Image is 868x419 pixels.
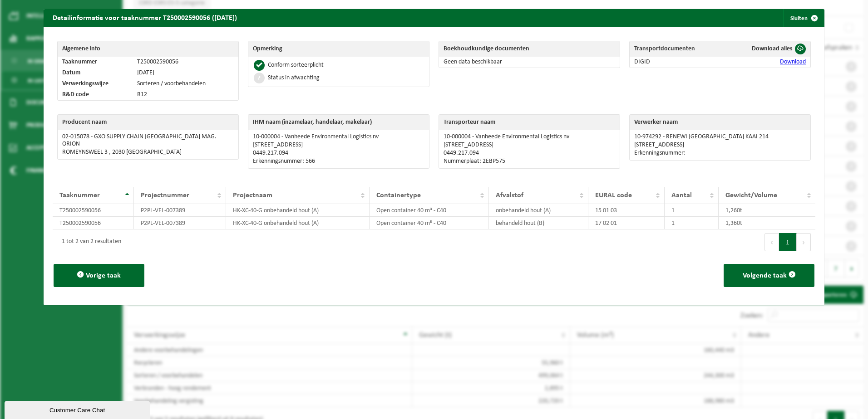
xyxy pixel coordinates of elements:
button: Volgende taak [724,264,814,287]
td: DIGID [630,57,725,68]
th: IHM naam (inzamelaar, handelaar, makelaar) [248,115,429,130]
button: Vorige taak [54,264,144,287]
a: Download [780,58,806,65]
p: 02-015078 - GXO SUPPLY CHAIN [GEOGRAPHIC_DATA] MAG. ORION [62,133,234,148]
td: Sorteren / voorbehandelen [133,78,238,89]
p: Erkenningsnummer: 566 [253,158,424,165]
td: Taaknummer [58,57,133,68]
th: Producent naam [58,115,238,130]
button: Next [797,233,811,251]
td: [DATE] [133,68,238,78]
th: Transporteur naam [439,115,620,130]
span: Vorige taak [86,272,121,279]
td: Open container 40 m³ - C40 [370,217,489,229]
td: HK-XC-40-G onbehandeld hout (A) [226,217,370,229]
p: [STREET_ADDRESS] [253,141,424,149]
th: Verwerker naam [630,115,810,130]
span: Volgende taak [743,272,787,279]
td: R12 [133,89,238,100]
td: 1 [665,204,718,217]
span: Projectnummer [141,192,189,199]
td: 1,260t [719,204,816,217]
td: T250002590056 [53,204,134,217]
span: EURAL code [595,192,632,199]
p: 0449.217.094 [444,150,615,157]
td: 1 [665,217,718,229]
p: ROMEYNSWEEL 3 , 2030 [GEOGRAPHIC_DATA] [62,149,234,156]
th: Transportdocumenten [630,41,725,57]
span: Afvalstof [496,192,523,199]
p: [STREET_ADDRESS] [444,141,615,149]
div: 1 tot 2 van 2 resultaten [57,234,121,250]
button: Sluiten [783,9,824,27]
span: Taaknummer [59,192,100,199]
p: 10-974292 - RENEWI [GEOGRAPHIC_DATA] KAAI 214 [634,133,806,141]
td: HK-XC-40-G onbehandeld hout (A) [226,204,370,217]
td: 17 02 01 [588,217,665,229]
span: Aantal [671,192,692,199]
td: Geen data beschikbaar [439,57,620,68]
th: Opmerking [248,41,429,57]
td: onbehandeld hout (A) [489,204,588,217]
p: Nummerplaat: 2EBP575 [444,158,615,165]
td: Open container 40 m³ - C40 [370,204,489,217]
th: Boekhoudkundige documenten [439,41,620,57]
th: Algemene info [58,41,238,57]
h2: Detailinformatie voor taaknummer T250002590056 ([DATE]) [44,9,246,26]
td: 15 01 03 [588,204,665,217]
td: Verwerkingswijze [58,78,133,89]
span: Containertype [376,192,421,199]
p: 0449.217.094 [253,150,424,157]
span: Download alles [752,45,793,52]
td: 1,360t [719,217,816,229]
p: 10-000004 - Vanheede Environmental Logistics nv [444,133,615,141]
td: P2PL-VEL-007389 [134,217,226,229]
td: behandeld hout (B) [489,217,588,229]
div: Conform sorteerplicht [268,62,324,68]
span: Projectnaam [233,192,272,199]
iframe: chat widget [5,399,152,419]
div: Status in afwachting [268,75,320,81]
button: Previous [764,233,779,251]
td: P2PL-VEL-007389 [134,204,226,217]
td: Datum [58,68,133,78]
td: R&D code [58,89,133,100]
td: T250002590056 [53,217,134,229]
p: 10-000004 - Vanheede Environmental Logistics nv [253,133,424,141]
td: T250002590056 [133,57,238,68]
span: Gewicht/Volume [725,192,777,199]
p: [STREET_ADDRESS] [634,141,806,149]
p: Erkenningsnummer: [634,150,806,157]
button: 1 [779,233,797,251]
